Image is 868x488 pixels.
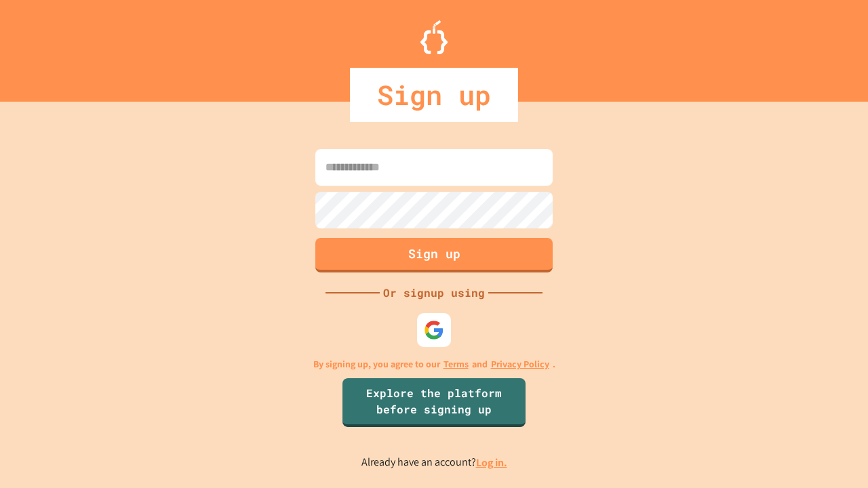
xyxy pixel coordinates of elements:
[342,378,526,427] a: Explore the platform before signing up
[350,68,518,122] div: Sign up
[476,455,507,470] a: Log in.
[380,285,488,301] div: Or signup using
[313,357,555,371] p: By signing up, you agree to our and .
[361,454,507,471] p: Already have an account?
[443,357,469,371] a: Terms
[424,320,444,340] img: google-icon.svg
[420,20,448,54] img: Logo.svg
[315,238,553,272] button: Sign up
[491,357,549,371] a: Privacy Policy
